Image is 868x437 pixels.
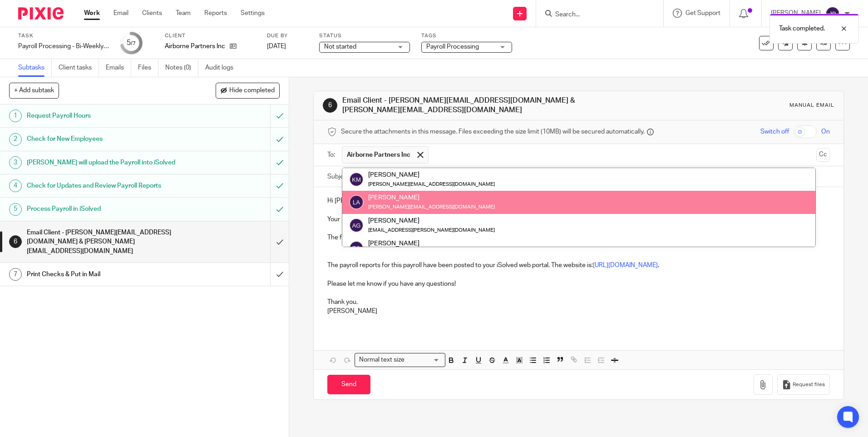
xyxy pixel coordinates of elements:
span: Payroll Processing [426,44,479,50]
h1: Email Client - [PERSON_NAME][EMAIL_ADDRESS][DOMAIN_NAME] & [PERSON_NAME][EMAIL_ADDRESS][DOMAIN_NAME] [27,226,183,258]
p: The payroll reports for this payroll have been posted to your iSolved web portal. The website is: . [327,261,829,270]
h1: Request Payroll Hours [27,109,183,123]
div: Search for option [355,353,445,367]
span: On [821,127,830,136]
a: Notes (0) [165,59,198,77]
label: Client [165,32,256,40]
div: 1 [9,109,22,122]
span: Request files [793,381,825,388]
div: [PERSON_NAME] [368,170,495,179]
div: 3 [9,156,22,169]
label: Subject: [327,172,351,181]
img: svg%3E [349,172,364,187]
button: Cc [816,148,830,162]
small: [PERSON_NAME][EMAIL_ADDRESS][DOMAIN_NAME] [368,182,495,187]
input: Send [327,375,370,394]
label: Due by [267,32,308,40]
p: Hi [PERSON_NAME] & [PERSON_NAME], [327,196,829,205]
a: [URL][DOMAIN_NAME] [593,262,658,268]
div: 6 [9,235,22,248]
input: Search for option [407,355,440,365]
label: To: [327,150,337,159]
a: Settings [241,9,265,18]
small: [EMAIL_ADDRESS][PERSON_NAME][DOMAIN_NAME] [368,228,495,233]
span: [DATE] [267,43,286,50]
div: [PERSON_NAME] [368,193,495,202]
img: svg%3E [825,6,840,21]
div: 6 [323,98,337,113]
p: The following checks will be mailed: [327,233,829,242]
div: [PERSON_NAME] [368,239,495,248]
span: Airborne Partners Inc [347,150,410,159]
a: Work [84,9,100,18]
div: Manual email [789,102,834,109]
a: Client tasks [59,59,99,77]
small: /7 [131,41,136,46]
img: Pixie [18,7,64,20]
p: Your payroll has been processed for this week. The total amount that will be withdrawn from your ... [327,206,829,224]
label: Status [319,32,410,40]
h1: [PERSON_NAME] will upload the Payroll into iSolved [27,156,183,169]
span: Secure the attachments in this message. Files exceeding the size limit (10MB) will be secured aut... [341,127,645,136]
div: 5 [9,203,22,216]
a: Audit logs [205,59,240,77]
div: 7 [9,268,22,281]
h1: Print Checks & Put in Mail [27,268,183,281]
h1: Process Payroll in iSolved [27,202,183,216]
p: Task completed. [779,24,825,33]
h1: Check for Updates and Review Payroll Reports [27,179,183,193]
span: Not started [324,44,356,50]
a: Subtasks [18,59,52,77]
label: Tags [421,32,512,40]
p: Please let me know if you have any questions! [327,270,829,288]
label: Task [18,32,109,40]
div: [PERSON_NAME] [368,216,495,225]
img: svg%3E [349,218,364,233]
h1: Check for New Employees [27,132,183,146]
a: Email [113,9,128,18]
small: [PERSON_NAME][EMAIL_ADDRESS][DOMAIN_NAME] [368,204,495,209]
p: [PERSON_NAME] [327,307,829,316]
a: Team [176,9,191,18]
span: Normal text size [357,355,406,365]
img: svg%3E [349,241,364,255]
p: Thank you, [327,288,829,307]
div: Payroll Processing - Bi-Weekly - Airborne [18,42,109,51]
button: Request files [777,374,830,395]
p: Airborne Partners Inc [165,42,225,51]
img: svg%3E [349,195,364,209]
a: Emails [106,59,131,77]
button: Hide completed [216,83,280,98]
button: + Add subtask [9,83,59,98]
div: 5 [127,38,136,48]
span: Hide completed [229,87,275,94]
a: Reports [204,9,227,18]
a: Clients [142,9,162,18]
div: 2 [9,133,22,146]
span: Switch off [760,127,789,136]
div: 4 [9,179,22,192]
a: Files [138,59,158,77]
h1: Email Client - [PERSON_NAME][EMAIL_ADDRESS][DOMAIN_NAME] & [PERSON_NAME][EMAIL_ADDRESS][DOMAIN_NAME] [342,96,598,115]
